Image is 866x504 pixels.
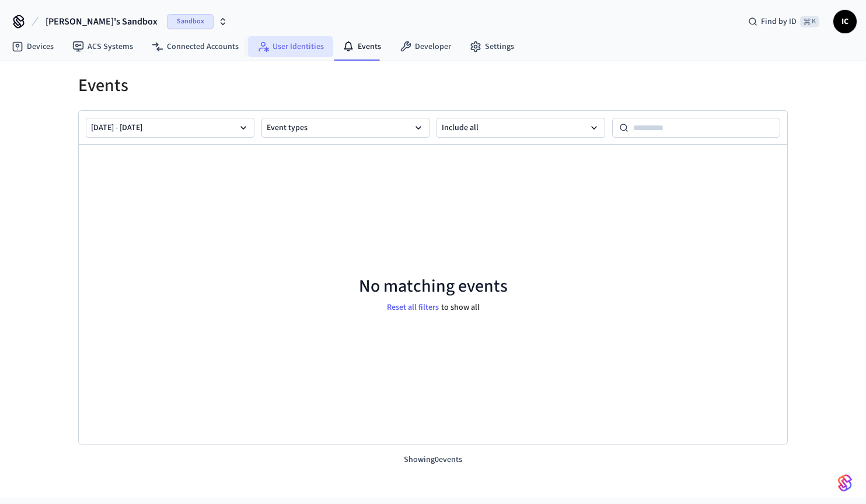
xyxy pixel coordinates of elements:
button: Include all [437,118,605,138]
span: Find by ID [761,16,797,27]
span: ⌘ K [800,16,819,27]
span: IC [834,11,855,32]
a: Events [333,36,390,57]
a: Devices [2,36,63,57]
a: User Identities [248,36,333,57]
p: Showing 0 events [78,454,788,466]
p: No matching events [359,276,508,297]
a: Connected Accounts [142,36,248,57]
div: Find by ID⌘ K [739,11,829,32]
span: Sandbox [167,14,214,29]
button: [DATE] - [DATE] [86,118,254,138]
img: SeamLogoGradient.69752ec5.svg [838,474,852,492]
p: to show all [441,302,480,314]
span: [PERSON_NAME]'s Sandbox [46,15,158,29]
a: Developer [390,36,460,57]
a: Settings [460,36,523,57]
a: ACS Systems [63,36,142,57]
button: Event types [261,118,430,138]
button: Reset all filters [385,299,441,316]
button: IC [833,10,857,33]
h1: Events [78,75,788,96]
